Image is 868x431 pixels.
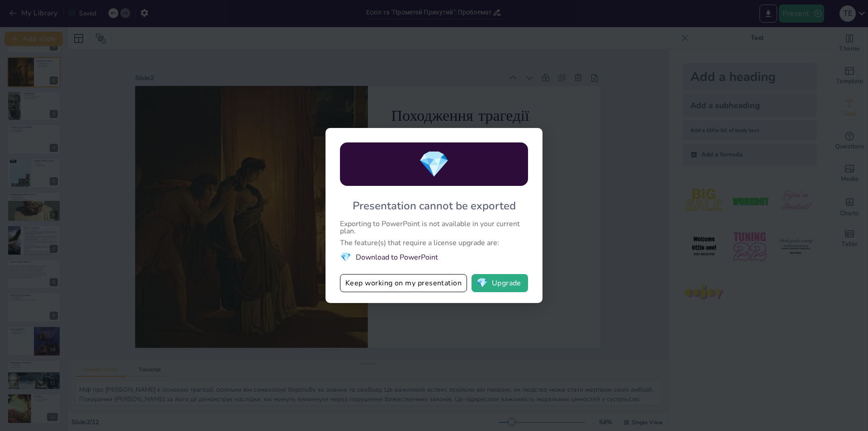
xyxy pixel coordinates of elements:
span: diamond [476,279,488,288]
div: Presentation cannot be exported [353,199,516,213]
button: Keep working on my presentation [340,274,467,292]
li: Download to PowerPoint [340,251,528,263]
div: The feature(s) that require a license upgrade are: [340,239,528,246]
div: Exporting to PowerPoint is not available in your current plan. [340,220,528,235]
button: diamondUpgrade [472,274,528,292]
span: diamond [340,251,351,263]
span: diamond [418,147,450,182]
